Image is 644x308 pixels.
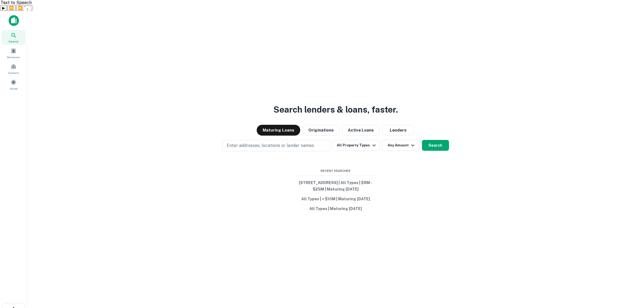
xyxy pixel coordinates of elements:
[16,5,25,11] button: Forward
[7,55,20,59] span: Borrowers
[422,140,449,151] button: Search
[2,30,25,45] a: Search
[342,125,380,136] button: Active Loans
[222,140,330,151] button: Enter addresses, locations or lender names
[2,77,25,92] a: Saved
[332,140,379,151] button: All Property Types
[382,140,420,151] button: Any Amount
[295,178,376,194] button: [STREET_ADDRESS] | All Types | $8M - $25M | Maturing [DATE]
[382,125,414,136] button: Lenders
[9,39,18,44] span: Search
[10,86,18,91] span: Saved
[7,5,16,11] button: Previous
[295,169,376,173] span: Recent Searches
[8,71,19,75] span: Contacts
[295,204,376,214] button: All Types | Maturing [DATE]
[227,142,314,149] p: Enter addresses, locations or lender names
[2,61,25,76] a: Contacts
[295,194,376,204] button: All Types | > $10M | Maturing [DATE]
[257,125,300,136] button: Maturing Loans
[25,5,32,11] button: Settings
[9,15,19,26] img: capitalize-icon.png
[2,46,25,60] a: Borrowers
[302,125,340,136] button: Originations
[273,103,398,116] h3: Search lenders & loans, faster.
[617,265,644,291] iframe: Chat Widget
